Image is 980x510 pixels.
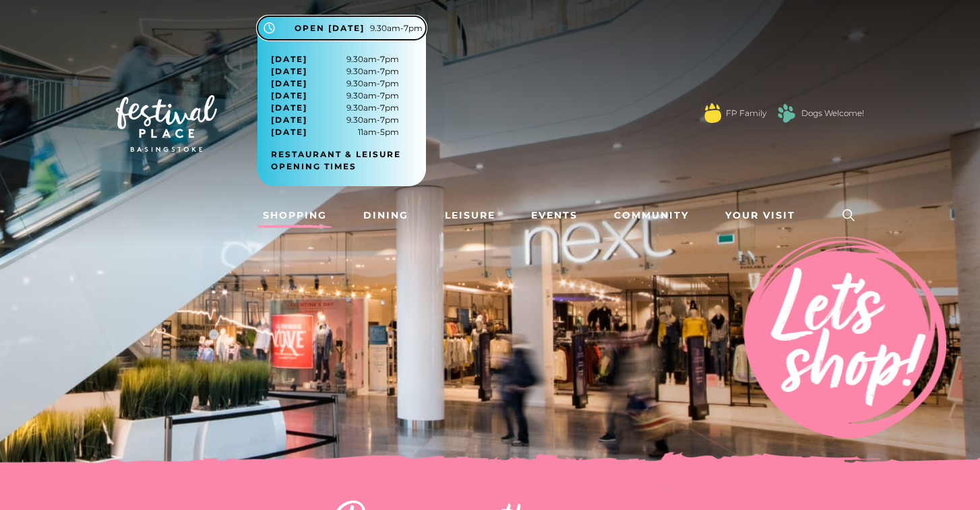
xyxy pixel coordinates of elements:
span: 9.30am-7pm [271,102,399,114]
a: Shopping [257,203,332,228]
span: [DATE] [271,78,307,90]
span: 9.30am-7pm [271,53,399,65]
span: 11am-5pm [271,126,399,138]
a: Restaurant & Leisure opening times [271,148,423,173]
span: [DATE] [271,90,307,102]
a: Your Visit [720,203,807,228]
a: Dining [358,203,414,228]
a: Dogs Welcome! [801,107,864,119]
a: Community [609,203,694,228]
span: [DATE] [271,102,307,114]
span: 9.30am-7pm [271,114,399,126]
span: Open [DATE] [295,22,365,34]
span: [DATE] [271,126,307,138]
span: [DATE] [271,53,307,65]
span: 9.30am-7pm [370,22,423,34]
span: [DATE] [271,114,307,126]
span: Your Visit [725,208,795,223]
span: 9.30am-7pm [271,90,399,102]
span: 9.30am-7pm [271,65,399,78]
span: [DATE] [271,65,307,78]
button: Open [DATE] 9.30am-7pm [257,16,426,40]
a: Events [526,203,583,228]
a: Leisure [439,203,501,228]
img: Festival Place Logo [116,95,217,152]
span: 9.30am-7pm [271,78,399,90]
a: FP Family [726,107,766,119]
